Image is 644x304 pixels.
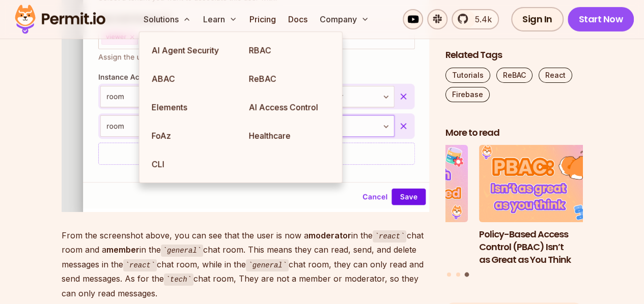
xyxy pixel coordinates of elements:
[144,150,241,178] a: CLI
[161,245,204,257] code: general
[123,259,157,271] code: react
[479,145,617,266] li: 3 of 3
[511,7,564,32] a: Sign In
[465,272,469,277] button: Go to slide 3
[144,121,241,150] a: FoAz
[144,65,241,93] a: ABAC
[373,230,407,242] code: react
[331,228,468,254] h3: Prisma ORM Data Filtering with ReBAC
[331,145,468,266] li: 2 of 3
[106,245,139,255] strong: member
[496,68,533,83] a: ReBAC
[445,68,490,83] a: Tutorials
[199,9,241,29] button: Learn
[316,9,373,29] button: Company
[245,9,280,29] a: Pricing
[445,87,490,102] a: Firebase
[309,230,351,240] strong: moderator
[241,36,338,65] a: RBAC
[479,228,617,266] h3: Policy-Based Access Control (PBAC) Isn’t as Great as You Think
[447,272,451,277] button: Go to slide 1
[445,127,583,139] h2: More to read
[445,145,583,279] div: Posts
[469,13,492,25] span: 5.4k
[62,228,429,300] p: From the screenshot above, you can see that the user is now a in the chat room and a in the chat ...
[479,145,617,266] a: Policy-Based Access Control (PBAC) Isn’t as Great as You ThinkPolicy-Based Access Control (PBAC) ...
[284,9,312,29] a: Docs
[445,49,583,62] h2: Related Tags
[452,9,499,29] a: 5.4k
[246,259,289,271] code: general
[456,272,460,277] button: Go to slide 2
[144,36,241,65] a: AI Agent Security
[479,145,617,223] img: Policy-Based Access Control (PBAC) Isn’t as Great as You Think
[10,2,110,37] img: Permit logo
[164,273,193,286] code: tech
[539,68,572,83] a: React
[568,7,634,32] a: Start Now
[241,93,338,121] a: AI Access Control
[241,65,338,93] a: ReBAC
[144,93,241,121] a: Elements
[241,121,338,150] a: Healthcare
[139,9,195,29] button: Solutions
[331,145,468,223] img: Prisma ORM Data Filtering with ReBAC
